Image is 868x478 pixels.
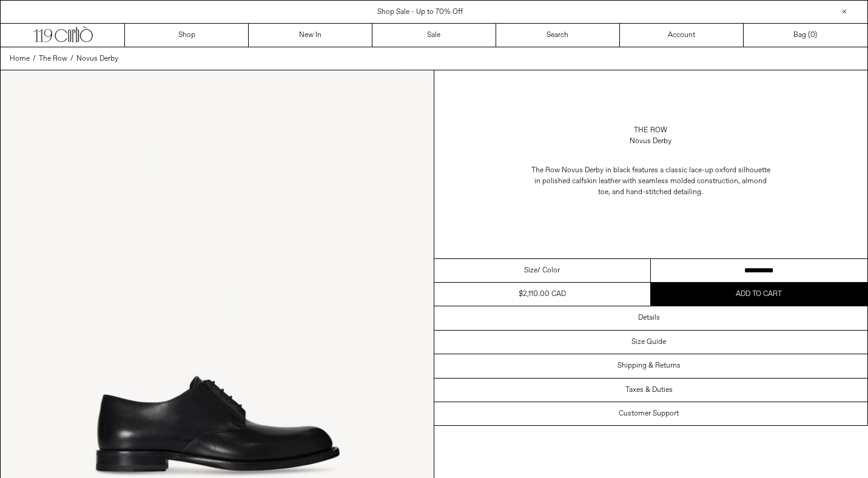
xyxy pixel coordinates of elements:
button: Add to cart [651,283,867,306]
a: Account [620,24,744,47]
span: Add to cart [736,289,782,299]
div: Novus Derby [630,136,671,147]
a: Sale [372,24,496,47]
a: The Row [39,53,67,64]
span: ) [810,30,817,41]
a: New In [249,24,372,47]
span: The Row [39,54,67,64]
a: Novus Derby [76,53,118,64]
span: Size [524,265,537,276]
span: Home [10,54,30,64]
span: / [33,53,36,64]
h3: Size Guide [631,338,666,346]
a: Shop [125,24,249,47]
h3: Taxes & Duties [625,386,673,394]
h3: Details [638,314,660,322]
a: Shop Sale - Up to 70% Off [377,7,463,17]
a: Home [10,53,30,64]
p: The Row Novus Derby in black features a c [530,159,772,204]
a: The Row [634,125,667,136]
span: Novus Derby [76,54,118,64]
span: lassic lace-up oxford silhouette in polished calfskin leather with seamless molded construction, ... [534,166,770,197]
h3: Shipping & Returns [617,362,681,370]
span: / Color [537,265,560,276]
a: Bag () [744,24,867,47]
div: $2,110.00 CAD [519,289,566,300]
h3: Customer Support [619,409,679,418]
span: 0 [810,30,815,40]
span: / [70,53,73,64]
a: Search [496,24,620,47]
